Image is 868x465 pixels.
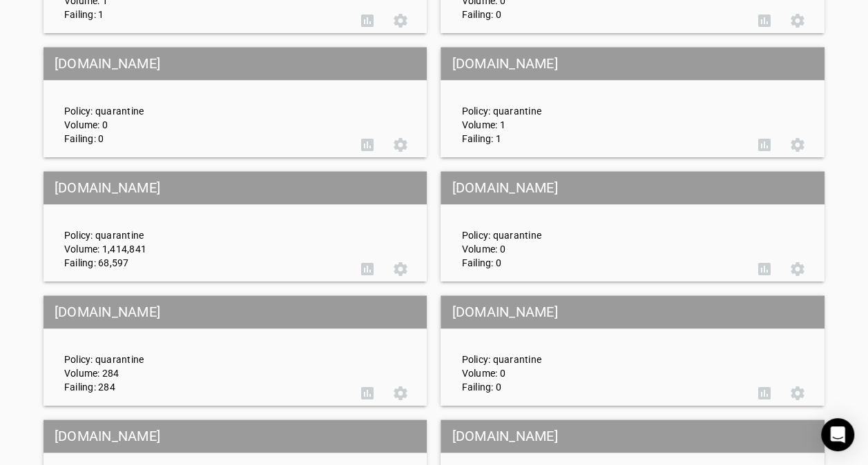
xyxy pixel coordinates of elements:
div: Policy: quarantine Volume: 1 Failing: 1 [451,59,748,146]
button: Settings [781,128,814,161]
mat-grid-tile-header: [DOMAIN_NAME] [441,171,824,204]
button: Settings [383,253,416,286]
button: Settings [383,128,416,161]
button: DMARC Report [748,377,781,410]
div: Policy: quarantine Volume: 0 Failing: 0 [451,184,748,270]
div: Policy: quarantine Volume: 0 Failing: 0 [54,59,351,146]
mat-grid-tile-header: [DOMAIN_NAME] [441,47,824,80]
mat-grid-tile-header: [DOMAIN_NAME] [44,171,427,204]
button: Settings [781,377,814,410]
button: DMARC Report [748,4,781,37]
mat-grid-tile-header: [DOMAIN_NAME] [441,295,824,328]
mat-grid-tile-header: [DOMAIN_NAME] [44,419,427,453]
button: DMARC Report [748,128,781,161]
div: Policy: quarantine Volume: 0 Failing: 0 [451,308,748,394]
div: Policy: quarantine Volume: 284 Failing: 284 [54,308,351,394]
button: DMARC Report [350,4,383,37]
button: DMARC Report [350,377,383,410]
div: Open Intercom Messenger [821,418,854,451]
button: Settings [383,377,416,410]
button: Settings [383,4,416,37]
button: DMARC Report [748,253,781,286]
mat-grid-tile-header: [DOMAIN_NAME] [44,295,427,328]
mat-grid-tile-header: [DOMAIN_NAME] [44,47,427,80]
mat-grid-tile-header: [DOMAIN_NAME] [441,419,824,453]
div: Policy: quarantine Volume: 1,414,841 Failing: 68,597 [54,184,351,270]
button: DMARC Report [350,128,383,161]
button: DMARC Report [350,253,383,286]
button: Settings [781,4,814,37]
button: Settings [781,253,814,286]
